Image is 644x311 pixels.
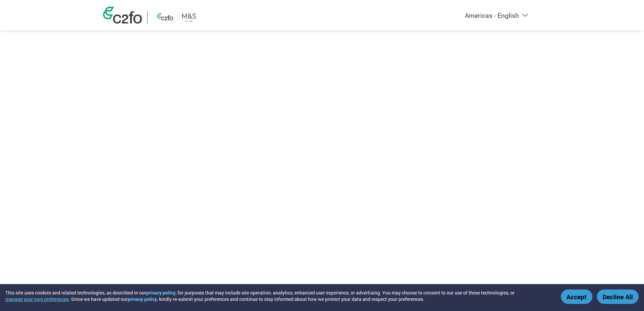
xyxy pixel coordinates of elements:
button: Decline All [597,289,639,304]
button: Accept [561,289,592,304]
img: Marks and Spencer [153,11,202,24]
div: This site uses cookies and related technologies, as described in our , for purposes that may incl... [5,289,551,302]
button: manage your own preferences [5,296,69,302]
a: privacy policy [128,296,157,302]
a: privacy policy [146,289,175,296]
img: c2fo logo [103,7,142,24]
